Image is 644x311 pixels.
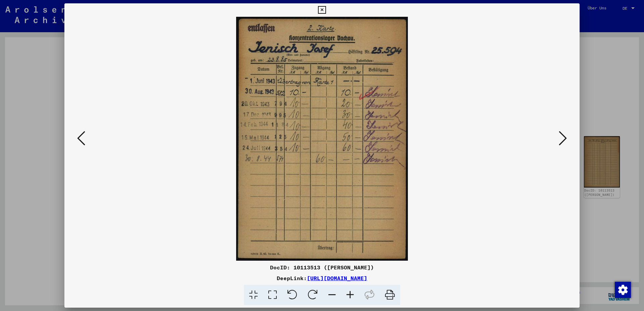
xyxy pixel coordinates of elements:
div: DocID: 10113513 ([PERSON_NAME]) [64,263,580,271]
div: Zustimmung ändern [614,281,631,298]
div: DeepLink: [64,274,580,282]
a: [URL][DOMAIN_NAME] [307,275,367,281]
img: Zustimmung ändern [615,282,631,298]
img: 001.jpg [87,17,557,261]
